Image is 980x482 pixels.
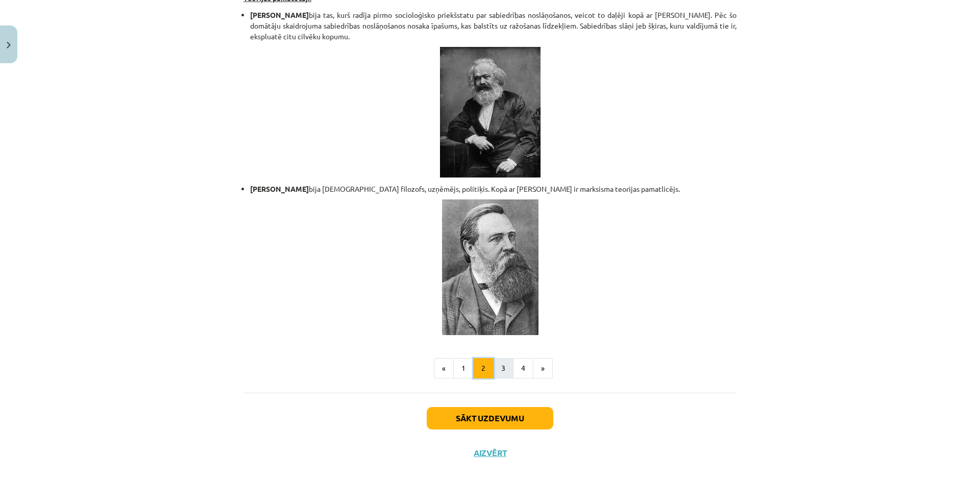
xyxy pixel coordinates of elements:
li: bija tas, kurš radīja pirmo socioloģisko priekšstatu par sabiedrības noslāņošanos, veicot to daļē... [250,10,737,42]
strong: [PERSON_NAME] [250,184,309,193]
button: 1 [453,358,474,378]
button: 4 [513,358,533,378]
nav: Page navigation example [243,358,737,378]
button: 2 [473,358,494,378]
button: » [533,358,553,378]
li: bija [DEMOGRAPHIC_DATA] filozofs, uzņēmējs, politiķis. Kopā ar [PERSON_NAME] ir marksisma teorija... [250,184,737,194]
button: 3 [493,358,513,378]
button: Aizvērt [471,448,509,458]
img: icon-close-lesson-0947bae3869378f0d4975bcd49f059093ad1ed9edebbc8119c70593378902aed.svg [7,42,11,48]
strong: [PERSON_NAME] [250,10,309,19]
button: Sākt uzdevumu [427,407,553,429]
button: « [434,358,454,378]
